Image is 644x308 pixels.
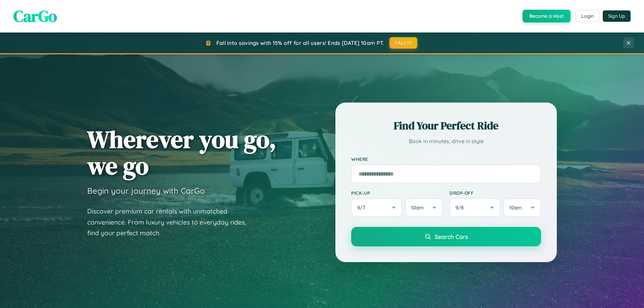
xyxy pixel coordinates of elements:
[351,136,541,146] p: Book in minutes, drive in style
[87,206,255,239] p: Discover premium car rentals with unmatched convenience. From luxury vehicles to everyday rides, ...
[357,204,369,211] span: 9 / 7
[13,5,57,27] span: CarGo
[351,118,541,133] h2: Find Your Perfect Ride
[405,198,443,217] button: 10am
[576,10,599,22] button: Login
[455,204,467,211] span: 9 / 8
[351,198,402,217] button: 9/7
[389,37,418,49] button: FALL15
[351,156,541,162] label: Where
[87,126,276,179] h1: Wherever you go, we go
[87,186,205,196] h3: Begin your journey with CarGo
[503,198,541,217] button: 10am
[449,198,500,217] button: 9/8
[449,190,541,196] label: Drop-off
[351,190,443,196] label: Pick-up
[411,204,424,211] span: 10am
[216,40,384,46] span: Fall into savings with 15% off for all users! Ends [DATE] 10am PT.
[435,233,468,240] span: Search Cars
[351,227,541,246] button: Search Cars
[509,204,522,211] span: 10am
[523,10,571,22] button: Become a Host
[603,10,631,22] button: Sign Up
